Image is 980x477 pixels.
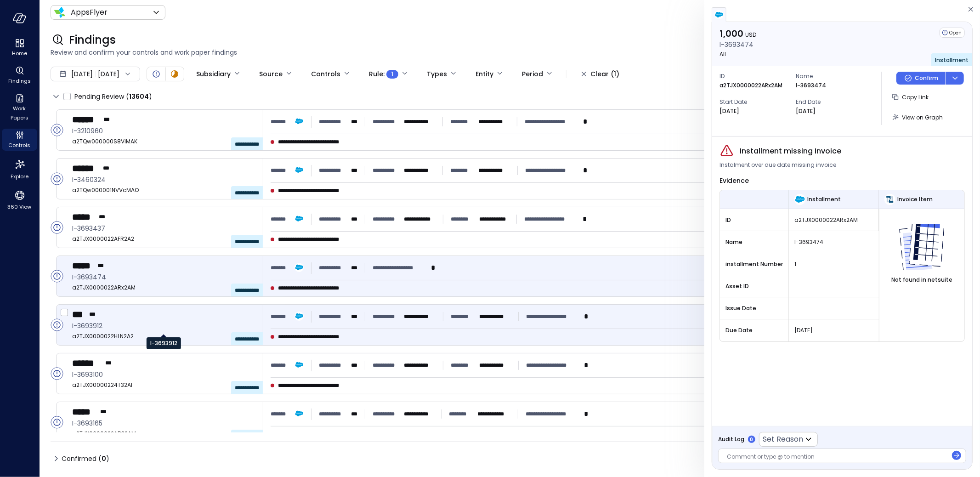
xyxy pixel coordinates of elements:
div: I-3693912 [147,337,181,349]
div: Period [522,66,543,82]
span: ID [719,72,788,81]
button: Confirm [896,72,946,85]
div: Subsidiary [196,66,231,82]
div: Controls [311,66,340,82]
span: Due Date [725,326,783,335]
span: ID [725,216,783,225]
div: Work Papers [2,92,37,123]
span: End Date [796,97,865,107]
p: 0 [750,436,753,443]
div: Open [940,28,965,38]
span: Audit Log [718,435,744,444]
span: 1 [391,69,394,79]
div: Controls [2,129,37,151]
span: [DATE] [71,69,93,79]
span: Review and confirm your controls and work paper findings [51,47,969,57]
div: ( ) [126,91,152,102]
p: 1,000 [719,28,756,40]
span: a2TQw000001NVVcMAO [72,186,255,195]
span: a2TJX0000022AB32AM [72,429,255,438]
button: View on Graph [889,109,946,125]
span: I-3460324 [72,175,255,185]
span: Evidence [719,176,749,185]
p: Set Reason [763,434,803,445]
p: [DATE] [719,107,739,116]
div: Open [51,416,63,429]
span: View on Graph [902,114,943,121]
span: USD [745,31,756,39]
div: 360 View [2,187,37,212]
span: Pending Review [74,89,152,104]
p: a2TJX0000022ARx2AM [719,81,782,90]
span: Confirmed [62,451,109,466]
p: Confirm [915,74,938,83]
img: Invoice Item [884,194,895,205]
span: 0 [102,454,106,463]
div: Explore [2,156,37,182]
div: Open [151,68,162,79]
span: Name [725,238,783,247]
span: I-3693437 [72,223,255,233]
span: I-3693474 [794,238,873,247]
span: I-3693474 [72,272,255,282]
span: 13604 [129,92,149,101]
span: Findings [8,76,31,85]
div: Button group with a nested menu [896,72,964,85]
button: dropdown-icon-button [946,72,964,85]
span: Name [796,72,865,81]
span: I-3210960 [72,126,255,136]
span: a2TJX00000224T32AI [72,380,255,390]
span: a2TJX0000022HLN2A2 [72,332,255,341]
span: Instalment over due date missing invoice [719,160,836,170]
div: Open [51,172,63,185]
span: installment Number [725,260,783,269]
span: Work Papers [6,104,34,122]
span: Copy Link [902,93,929,101]
span: Home [12,49,27,58]
div: Findings [2,64,37,86]
p: All [719,50,756,59]
p: AppsFlyer [71,7,108,18]
button: Copy Link [889,89,932,105]
div: Types [427,66,447,82]
span: Installment missing Invoice [740,146,841,157]
div: ( ) [98,454,109,464]
span: [DATE] [794,326,873,335]
div: Open [51,270,63,283]
img: salesforce [714,10,724,19]
div: Source [259,66,283,82]
span: Installment [807,195,841,204]
div: Rule : [369,66,398,82]
div: In Progress [169,68,180,79]
div: Entity [476,66,493,82]
span: Installment [935,56,969,64]
div: Open [51,367,63,380]
p: I-3693474 [719,40,753,50]
button: Clear (1) [574,66,627,82]
div: Open [51,221,63,234]
div: Home [2,37,37,59]
span: I-3693100 [72,369,255,380]
span: I-3693165 [72,418,255,428]
span: Issue Date [725,304,783,313]
span: Controls [9,141,31,150]
p: I-3693474 [796,81,826,90]
span: Start Date [719,97,788,107]
span: a2TJX0000022ARx2AM [72,283,255,292]
div: Open [51,124,63,136]
span: Not found in netsuite [891,275,952,284]
img: Icon [54,7,65,18]
span: Findings [69,33,116,47]
span: 360 View [8,202,32,211]
span: Invoice Item [897,195,933,204]
div: Clear (1) [590,68,619,80]
span: Asset ID [725,282,783,291]
span: Explore [11,172,28,181]
span: 1 [794,260,873,269]
p: [DATE] [796,107,816,116]
span: a2TJX0000022AFR2A2 [72,234,255,244]
div: Open [51,318,63,331]
span: a2TJX0000022ARx2AM [794,216,873,225]
img: Installment [794,194,805,205]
